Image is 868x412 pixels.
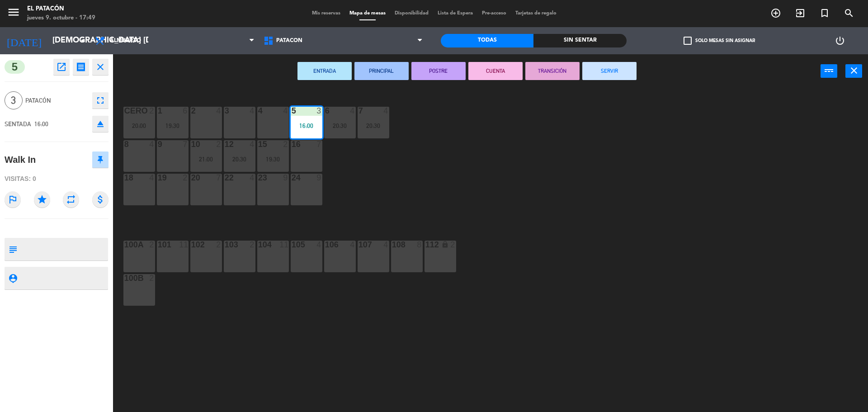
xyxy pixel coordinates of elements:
[316,174,322,182] div: 9
[183,107,188,115] div: 6
[110,38,141,44] span: Almuerzo
[292,140,292,148] div: 16
[292,241,292,249] div: 105
[95,62,106,72] i: close
[216,241,222,249] div: 2
[183,140,188,148] div: 7
[149,174,155,182] div: 4
[283,140,288,148] div: 2
[258,174,259,182] div: 23
[216,107,222,115] div: 4
[325,241,325,249] div: 106
[582,62,637,80] button: SERVIR
[533,34,626,47] div: Sin sentar
[257,156,289,162] div: 19:30
[441,34,533,47] div: Todas
[425,241,426,249] div: 112
[450,241,456,249] div: 2
[844,8,854,19] i: search
[27,5,95,14] div: El Patacón
[7,5,20,19] i: menu
[92,59,108,75] button: close
[477,11,511,16] span: Pre-acceso
[250,174,255,182] div: 4
[849,65,859,76] i: close
[190,156,222,162] div: 21:00
[5,91,23,109] span: 3
[56,62,67,72] i: open_in_new
[92,92,108,109] button: fullscreen
[8,273,18,283] i: person_pin
[325,107,325,115] div: 6
[7,5,20,22] button: menu
[354,62,409,80] button: PRINCIPAL
[53,59,70,75] button: open_in_new
[95,118,106,129] i: eject
[324,123,356,129] div: 20:30
[216,174,222,182] div: 7
[835,35,845,46] i: power_settings_new
[297,62,352,80] button: ENTRADA
[392,241,392,249] div: 108
[250,241,255,249] div: 2
[350,241,355,249] div: 4
[92,116,108,132] button: eject
[291,123,322,129] div: 16:00
[258,140,259,148] div: 15
[92,191,108,208] i: attach_money
[5,191,21,208] i: outlined_flag
[250,140,255,148] div: 4
[819,8,830,19] i: turned_in_not
[468,62,523,80] button: CUENTA
[821,64,837,78] button: power_input
[684,37,755,45] label: Solo mesas sin asignar
[684,37,692,45] span: check_box_outline_blank
[316,241,322,249] div: 4
[5,60,25,74] span: 5
[73,59,89,75] button: receipt
[63,191,79,208] i: repeat
[411,62,466,80] button: POSTRE
[417,241,422,249] div: 8
[279,241,288,249] div: 11
[5,171,108,187] div: Visitas: 0
[383,241,389,249] div: 4
[441,241,449,248] i: lock
[149,274,155,282] div: 2
[433,11,477,16] span: Lista de Espera
[8,244,18,254] i: subject
[34,191,50,208] i: star
[276,38,302,44] span: Patacón
[795,8,806,19] i: exit_to_app
[157,123,189,129] div: 19:30
[77,35,88,46] i: arrow_drop_down
[824,65,835,76] i: power_input
[307,11,345,16] span: Mis reservas
[845,64,862,78] button: close
[292,107,292,115] div: 5
[770,8,781,19] i: add_circle_outline
[292,174,292,182] div: 24
[27,14,95,23] div: jueves 9. octubre - 17:49
[75,62,86,72] i: receipt
[345,11,390,16] span: Mapa de mesas
[183,174,188,182] div: 2
[224,156,255,162] div: 20:30
[383,107,389,115] div: 4
[5,120,31,128] span: SENTADA
[258,107,259,115] div: 4
[250,107,255,115] div: 4
[358,123,389,129] div: 20:30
